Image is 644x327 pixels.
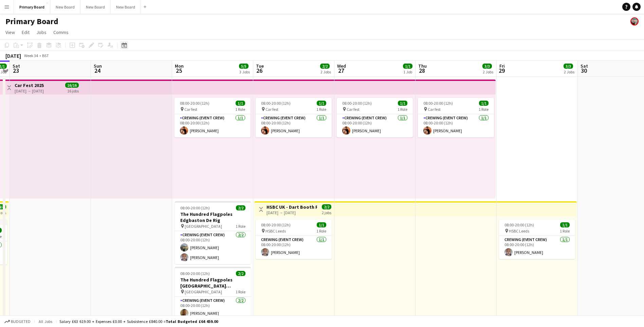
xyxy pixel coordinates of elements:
[37,319,54,324] span: All jobs
[560,228,570,234] span: 1 Role
[22,29,30,35] span: Edit
[13,63,20,69] span: Sat
[236,205,245,210] span: 2/2
[482,64,492,69] span: 3/3
[34,28,49,37] a: Jobs
[5,16,58,27] h1: Primary Board
[166,319,218,324] span: Total Budgeted £64 459.00
[174,98,251,137] app-job-card: 08:00-20:00 (12h)1/1 Car fest1 RoleCrewing (Event Crew)1/108:00-20:00 (12h)[PERSON_NAME]
[174,114,251,137] app-card-role: Crewing (Event Crew)1/108:00-20:00 (12h)[PERSON_NAME]
[3,28,18,37] a: View
[185,224,222,229] span: [GEOGRAPHIC_DATA]
[15,82,44,88] h3: Car Fest 2025
[320,64,330,69] span: 2/2
[423,101,453,106] span: 08:00-20:00 (12h)
[509,228,529,234] span: HSBC Leeds
[80,0,111,14] button: New Board
[235,107,245,112] span: 1 Role
[403,64,412,69] span: 1/1
[564,69,574,74] div: 2 Jobs
[175,211,251,223] h3: The Hundred Flagpoles Edgbaston De Rig
[184,107,197,112] span: Car fest
[12,67,20,74] span: 23
[564,64,573,69] span: 3/3
[479,101,489,106] span: 1/1
[236,271,245,276] span: 2/2
[266,210,317,215] div: [DATE] → [DATE]
[256,220,332,259] app-job-card: 08:00-20:00 (12h)1/1 HSBC Leeds1 RoleCrewing (Event Crew)1/108:00-20:00 (12h)[PERSON_NAME]
[504,222,534,227] span: 08:00-20:00 (12h)
[175,277,251,289] h3: The Hundred Flagpoles [GEOGRAPHIC_DATA] [GEOGRAPHIC_DATA]
[239,69,250,74] div: 3 Jobs
[50,0,80,14] button: New Board
[317,222,326,227] span: 1/1
[11,319,31,324] span: Budgeted
[15,88,44,93] div: [DATE] → [DATE]
[418,114,494,137] app-card-role: Crewing (Event Crew)1/108:00-20:00 (12h)[PERSON_NAME]
[579,67,588,74] span: 30
[479,107,489,112] span: 1 Role
[483,69,493,74] div: 2 Jobs
[236,101,245,106] span: 1/1
[418,63,427,69] span: Thu
[342,101,372,106] span: 08:00-20:00 (12h)
[337,63,346,69] span: Wed
[428,107,441,112] span: Car fest
[256,98,332,137] app-job-card: 08:00-20:00 (12h)1/1 Car fest1 RoleCrewing (Event Crew)1/108:00-20:00 (12h)[PERSON_NAME]
[265,107,278,112] span: Car fest
[317,101,326,106] span: 1/1
[175,201,251,264] app-job-card: 08:00-20:00 (12h)2/2The Hundred Flagpoles Edgbaston De Rig [GEOGRAPHIC_DATA]1 RoleCrewing (Event ...
[337,114,413,137] app-card-role: Crewing (Event Crew)1/108:00-20:00 (12h)[PERSON_NAME]
[5,52,21,59] div: [DATE]
[22,53,39,58] span: Week 34
[322,209,331,215] div: 2 jobs
[256,63,264,69] span: Tue
[560,222,570,227] span: 1/1
[255,67,264,74] span: 26
[417,67,427,74] span: 28
[418,98,494,137] div: 08:00-20:00 (12h)1/1 Car fest1 RoleCrewing (Event Crew)1/108:00-20:00 (12h)[PERSON_NAME]
[581,63,588,69] span: Sat
[398,101,407,106] span: 1/1
[337,98,413,137] div: 08:00-20:00 (12h)1/1 Car fest1 RoleCrewing (Event Crew)1/108:00-20:00 (12h)[PERSON_NAME]
[322,204,331,209] span: 2/2
[111,0,141,14] button: New Board
[336,67,346,74] span: 27
[19,28,32,37] a: Edit
[3,318,32,325] button: Budgeted
[180,101,209,106] span: 08:00-20:00 (12h)
[403,69,412,74] div: 1 Job
[36,29,47,35] span: Jobs
[94,63,102,69] span: Sun
[261,101,291,106] span: 08:00-20:00 (12h)
[316,107,326,112] span: 1 Role
[499,220,575,259] app-job-card: 08:00-20:00 (12h)1/1 HSBC Leeds1 RoleCrewing (Event Crew)1/108:00-20:00 (12h)[PERSON_NAME]
[180,205,210,210] span: 08:00-20:00 (12h)
[398,107,407,112] span: 1 Role
[236,224,245,229] span: 1 Role
[93,67,102,74] span: 24
[14,0,50,14] button: Primary Board
[347,107,360,112] span: Car fest
[185,289,222,294] span: [GEOGRAPHIC_DATA]
[316,228,326,234] span: 1 Role
[499,236,575,259] app-card-role: Crewing (Event Crew)1/108:00-20:00 (12h)[PERSON_NAME]
[174,67,184,74] span: 25
[51,28,71,37] a: Comms
[236,289,245,294] span: 1 Role
[630,17,639,25] app-user-avatar: Richard Langford
[65,83,79,88] span: 16/16
[261,222,291,227] span: 08:00-20:00 (12h)
[67,88,79,93] div: 16 jobs
[498,67,505,74] span: 29
[53,29,69,35] span: Comms
[256,114,332,137] app-card-role: Crewing (Event Crew)1/108:00-20:00 (12h)[PERSON_NAME]
[59,319,218,324] div: Salary £63 619.00 + Expenses £0.00 + Subsistence £840.00 =
[239,64,249,69] span: 5/5
[256,236,332,259] app-card-role: Crewing (Event Crew)1/108:00-20:00 (12h)[PERSON_NAME]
